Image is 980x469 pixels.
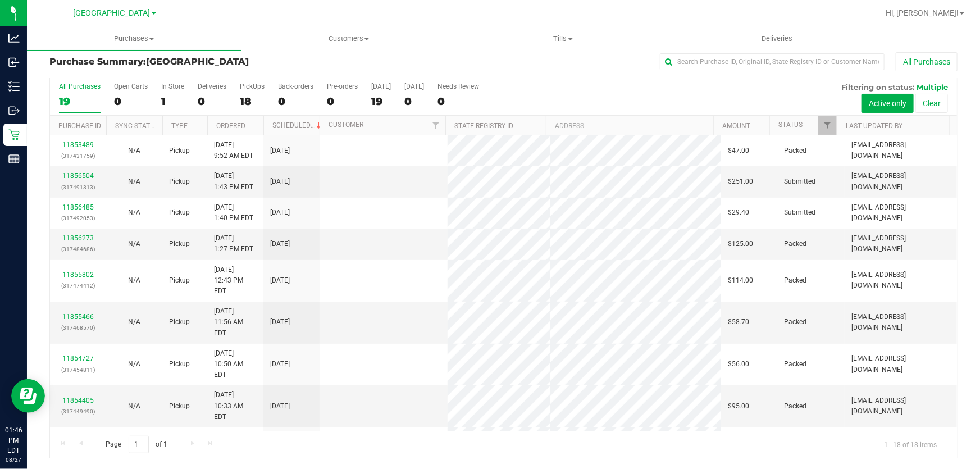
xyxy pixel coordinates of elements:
[851,353,950,375] span: [EMAIL_ADDRESS][DOMAIN_NAME]
[841,83,914,92] span: Filtering on status:
[404,83,424,90] div: [DATE]
[8,129,20,140] inline-svg: Retail
[778,121,803,129] a: Status
[371,83,391,90] div: [DATE]
[128,318,140,326] span: Not Applicable
[57,151,99,161] p: (317431759)
[896,52,958,71] button: All Purchases
[57,244,99,254] p: (317484686)
[58,122,101,130] a: Purchase ID
[62,397,94,404] a: 11854405
[128,147,140,154] span: Not Applicable
[114,95,148,108] div: 0
[784,275,806,286] span: Packed
[272,121,323,129] a: Scheduled
[242,34,455,44] span: Customers
[437,83,479,90] div: Needs Review
[27,27,241,51] a: Purchases
[722,122,750,130] a: Amount
[8,57,20,68] inline-svg: Inbound
[670,27,885,51] a: Deliveries
[8,33,20,44] inline-svg: Analytics
[128,207,140,218] button: N/A
[161,83,184,90] div: In Store
[427,116,445,135] a: Filter
[270,359,290,370] span: [DATE]
[851,395,950,417] span: [EMAIL_ADDRESS][DOMAIN_NAME]
[915,94,948,113] button: Clear
[862,94,914,113] button: Active only
[886,8,959,17] span: Hi, [PERSON_NAME]!
[728,176,753,187] span: $251.00
[851,233,950,254] span: [EMAIL_ADDRESS][DOMAIN_NAME]
[128,275,140,286] button: N/A
[62,203,94,211] a: 11856485
[62,172,94,180] a: 11856504
[851,270,950,291] span: [EMAIL_ADDRESS][DOMAIN_NAME]
[128,359,140,370] button: N/A
[216,122,245,130] a: Ordered
[8,105,20,116] inline-svg: Outbound
[198,95,226,108] div: 0
[74,8,151,18] span: [GEOGRAPHIC_DATA]
[59,95,101,108] div: 19
[214,233,253,254] span: [DATE] 1:27 PM EDT
[214,306,257,339] span: [DATE] 11:56 AM EDT
[169,359,190,370] span: Pickup
[457,34,670,44] span: Tills
[747,34,808,44] span: Deliveries
[270,176,290,187] span: [DATE]
[270,275,290,286] span: [DATE]
[62,271,94,279] a: 11855802
[198,83,226,90] div: Deliveries
[62,354,94,362] a: 11854727
[62,141,94,149] a: 11853489
[49,57,352,67] h3: Purchase Summary:
[728,275,753,286] span: $114.00
[128,276,140,284] span: Not Applicable
[62,313,94,321] a: 11855466
[59,83,101,90] div: All Purchases
[240,95,265,108] div: 18
[660,53,885,70] input: Search Purchase ID, Original ID, State Registry ID or Customer Name...
[327,83,358,90] div: Pre-orders
[214,140,253,161] span: [DATE] 9:52 AM EDT
[169,275,190,286] span: Pickup
[128,402,140,410] span: Not Applicable
[171,122,188,130] a: Type
[728,401,749,412] span: $95.00
[169,176,190,187] span: Pickup
[851,202,950,224] span: [EMAIL_ADDRESS][DOMAIN_NAME]
[5,425,22,456] p: 01:46 PM EDT
[437,95,479,108] div: 0
[851,312,950,333] span: [EMAIL_ADDRESS][DOMAIN_NAME]
[5,456,22,464] p: 08/27
[270,239,290,249] span: [DATE]
[728,317,749,327] span: $58.70
[214,202,253,224] span: [DATE] 1:40 PM EDT
[784,207,815,218] span: Submitted
[327,95,358,108] div: 0
[169,401,190,412] span: Pickup
[329,121,363,129] a: Customer
[270,207,290,218] span: [DATE]
[169,239,190,249] span: Pickup
[846,122,902,130] a: Last Updated By
[728,239,753,249] span: $125.00
[161,95,184,108] div: 1
[214,348,257,381] span: [DATE] 10:50 AM EDT
[27,34,241,44] span: Purchases
[129,436,149,453] input: 1
[128,239,140,249] button: N/A
[57,406,99,417] p: (317449490)
[57,280,99,291] p: (317474412)
[728,359,749,370] span: $56.00
[128,240,140,248] span: Not Applicable
[875,436,946,453] span: 1 - 18 of 18 items
[128,176,140,187] button: N/A
[270,401,290,412] span: [DATE]
[456,27,671,51] a: Tills
[917,83,948,92] span: Multiple
[128,360,140,368] span: Not Applicable
[114,83,148,90] div: Open Carts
